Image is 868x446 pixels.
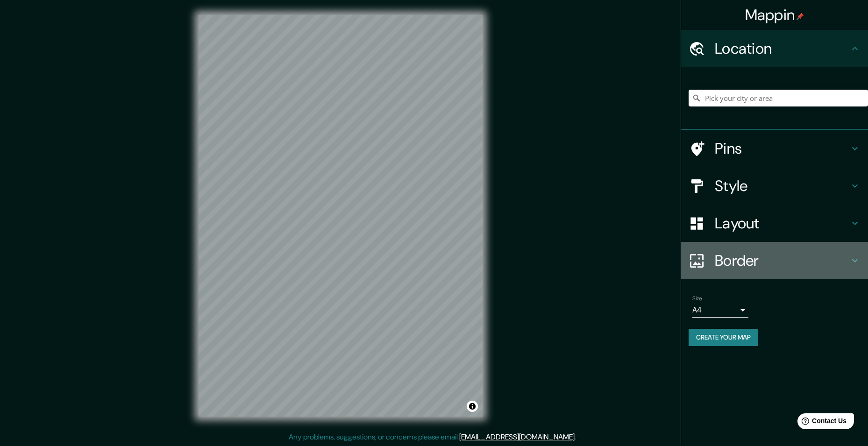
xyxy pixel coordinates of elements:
[289,432,576,443] p: Any problems, suggestions, or concerns please email .
[576,432,577,443] div: .
[681,205,868,242] div: Layout
[715,251,849,270] h4: Border
[797,13,804,20] img: pin-icon.png
[681,167,868,205] div: Style
[692,303,748,318] div: A4
[459,432,575,442] a: [EMAIL_ADDRESS][DOMAIN_NAME]
[689,329,758,346] button: Create your map
[681,242,868,279] div: Border
[715,214,849,233] h4: Layout
[715,39,849,58] h4: Location
[681,130,868,167] div: Pins
[467,401,478,412] button: Toggle attribution
[681,30,868,67] div: Location
[785,410,858,436] iframe: Help widget launcher
[689,90,868,106] input: Pick your city or area
[715,177,849,195] h4: Style
[199,15,483,417] canvas: Map
[745,6,804,24] h4: Mappin
[577,432,579,443] div: .
[692,295,702,303] label: Size
[715,139,849,158] h4: Pins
